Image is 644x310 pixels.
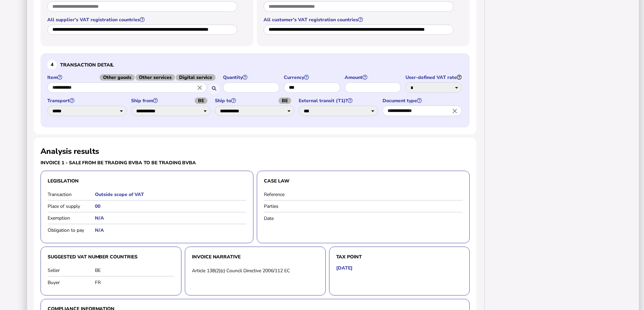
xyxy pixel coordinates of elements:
label: External transit (T1)? [299,97,379,104]
label: Ship from [131,97,212,104]
h3: Case law [264,178,463,184]
label: Quantity [223,74,280,81]
span: Other goods [100,74,135,81]
h3: Invoice narrative [192,254,319,260]
label: Transport [47,97,128,104]
span: Other services [135,74,175,81]
label: User-defined VAT rate [405,74,463,81]
label: Ship to [215,97,295,104]
label: Exemption [48,215,95,221]
button: Search for an item by HS code or use natural language description [208,83,220,94]
div: FR [95,279,174,286]
h5: [DATE] [336,265,352,271]
h5: N/A [95,227,246,233]
h2: Analysis results [41,146,99,157]
label: Obligation to pay [48,227,95,233]
label: Amount [345,74,402,81]
label: Seller [48,267,95,274]
div: 4 [47,60,57,69]
label: Buyer [48,279,95,286]
h3: Transaction detail [47,60,463,69]
label: All supplier's VAT registration countries [47,17,238,23]
h3: Legislation [48,178,246,184]
i: Close [196,84,203,91]
label: Document type [382,97,463,104]
h3: Suggested VAT number countries [48,254,174,260]
label: Reference [264,191,311,198]
div: BE [95,267,174,274]
h3: Invoice 1 - sale from BE Trading BVBA to BE Trading BVBA [41,160,253,166]
label: Parties [264,203,311,209]
span: Digital service [176,74,216,81]
label: Currency [284,74,341,81]
label: Item [47,74,220,81]
h5: N/A [95,215,246,221]
span: BE [195,97,207,104]
label: Date [264,215,311,222]
h5: 00 [95,203,100,209]
div: Article 138(2)(c) Council Directive 2006/112 EC [192,267,319,274]
label: All customer's VAT registration countries [264,17,454,23]
section: Define the item, and answer additional questions [41,53,470,128]
h3: Tax point [336,254,463,260]
span: BE [278,97,291,104]
i: Close [451,107,459,114]
label: Transaction [48,191,95,198]
h5: Outside scope of VAT [95,191,246,198]
label: Place of supply [48,203,95,209]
